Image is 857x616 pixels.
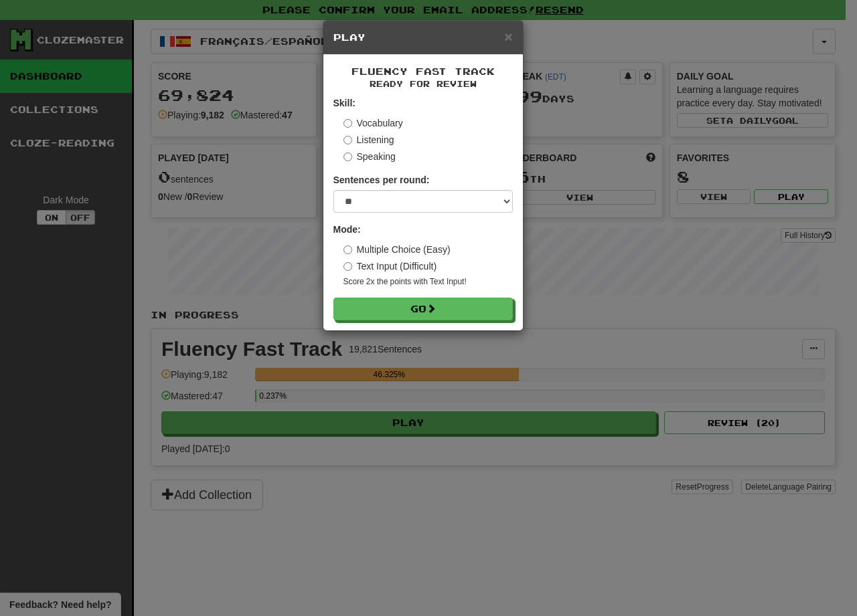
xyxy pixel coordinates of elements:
[343,119,352,128] input: Vocabulary
[343,262,352,271] input: Text Input (Difficult)
[343,133,394,146] label: Listening
[343,260,437,273] label: Text Input (Difficult)
[333,98,356,108] strong: Skill:
[333,173,430,187] label: Sentences per round:
[333,224,361,235] strong: Mode:
[333,31,513,44] h5: Play
[343,152,352,161] input: Speaking
[343,276,513,288] small: Score 2x the points with Text Input !
[333,78,513,90] small: Ready for Review
[352,66,495,77] span: Fluency Fast Track
[343,245,352,254] input: Multiple Choice (Easy)
[343,150,396,163] label: Speaking
[343,116,403,130] label: Vocabulary
[504,29,512,43] button: Close
[343,136,352,144] input: Listening
[343,243,451,256] label: Multiple Choice (Easy)
[504,29,512,44] span: ×
[333,298,513,320] button: Go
